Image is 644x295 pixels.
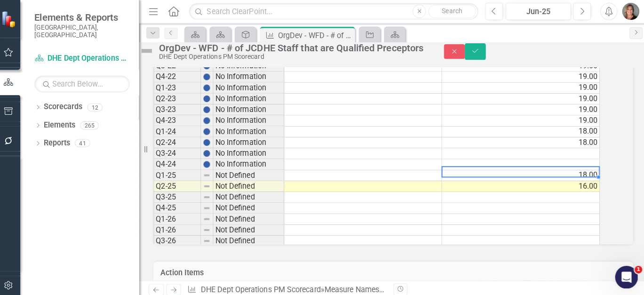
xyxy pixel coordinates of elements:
[90,102,105,110] div: 12
[189,281,385,292] div: » »
[215,212,285,223] td: Not Defined
[47,119,78,129] a: Elements
[191,3,477,20] input: Search ClearPoint...
[204,148,212,156] img: BgCOk07PiH71IgAAAABJRU5ErkJggg==
[441,104,597,114] td: 19.00
[155,190,202,201] td: Q3-25
[441,125,597,136] td: 18.00
[215,179,285,190] td: Not Defined
[441,7,461,15] span: Search
[204,159,212,167] img: BgCOk07PiH71IgAAAABJRU5ErkJggg==
[202,282,321,291] a: DHE Dept Operations PM Scorecard
[204,116,212,123] img: BgCOk07PiH71IgAAAABJRU5ErkJggg==
[215,104,285,114] td: No Information
[83,120,101,128] div: 265
[155,125,202,136] td: Q1-24
[155,114,202,125] td: Q4-23
[441,82,597,93] td: 19.00
[155,201,202,212] td: Q4-25
[215,93,285,104] td: No Information
[215,158,285,168] td: No Information
[507,6,565,17] div: Jun-25
[215,233,285,244] td: Not Defined
[441,168,597,179] td: 18.00
[5,11,21,27] img: ClearPoint Strategy
[155,104,202,114] td: Q3-23
[155,82,202,93] td: Q1-23
[141,43,156,58] img: Not Defined
[215,190,285,201] td: Not Defined
[325,282,384,291] a: Measure Names
[47,101,85,112] a: Scorecards
[504,3,568,20] button: Jun-25
[204,127,212,134] img: BgCOk07PiH71IgAAAABJRU5ErkJggg==
[204,235,212,242] img: 8DAGhfEEPCf229AAAAAElFTkSuQmCC
[38,53,132,64] a: DHE Dept Operations PM Scorecard
[38,12,132,23] span: Elements & Reports
[155,168,202,179] td: Q1-25
[155,136,202,147] td: Q2-24
[204,224,212,231] img: 8DAGhfEEPCf229AAAAAElFTkSuQmCC
[204,83,212,91] img: BgCOk07PiH71IgAAAABJRU5ErkJggg==
[155,233,202,244] td: Q3-26
[155,223,202,233] td: Q1-26
[204,105,212,112] img: BgCOk07PiH71IgAAAABJRU5ErkJggg==
[441,93,597,104] td: 19.00
[38,23,132,39] small: [GEOGRAPHIC_DATA], [GEOGRAPHIC_DATA]
[612,263,635,286] iframe: Intercom live chat
[38,75,132,91] input: Search Below...
[155,71,202,82] td: Q4-22
[155,158,202,168] td: Q4-24
[155,147,202,158] td: Q3-24
[631,263,639,271] span: 1
[161,42,424,53] div: OrgDev - WFD - # of JCDHE Staff that are Qualified Preceptors
[215,223,285,233] td: Not Defined
[619,3,636,20] img: Debra Kellison
[204,137,212,145] img: BgCOk07PiH71IgAAAABJRU5ErkJggg==
[155,179,202,190] td: Q2-25
[441,114,597,125] td: 19.00
[204,191,212,199] img: 8DAGhfEEPCf229AAAAAElFTkSuQmCC
[162,266,623,274] h3: Action Items
[278,29,352,41] div: OrgDev - WFD - # of JCDHE Staff that are Qualified Preceptors
[155,93,202,104] td: Q2-23
[215,136,285,147] td: No Information
[441,136,597,147] td: 18.00
[215,201,285,212] td: Not Defined
[204,72,212,80] img: BgCOk07PiH71IgAAAABJRU5ErkJggg==
[47,136,73,147] a: Reports
[427,5,474,18] button: Search
[204,213,212,221] img: 8DAGhfEEPCf229AAAAAElFTkSuQmCC
[215,82,285,93] td: No Information
[215,71,285,82] td: No Information
[215,168,285,179] td: Not Defined
[155,212,202,223] td: Q1-26
[204,202,212,210] img: 8DAGhfEEPCf229AAAAAElFTkSuQmCC
[204,181,212,188] img: 8DAGhfEEPCf229AAAAAElFTkSuQmCC
[215,125,285,136] td: No Information
[204,170,212,177] img: 8DAGhfEEPCf229AAAAAElFTkSuQmCC
[78,138,93,146] div: 41
[204,94,212,102] img: BgCOk07PiH71IgAAAABJRU5ErkJggg==
[215,147,285,158] td: No Information
[215,114,285,125] td: No Information
[441,179,597,190] td: 16.00
[441,71,597,82] td: 19.00
[161,53,424,60] div: DHE Dept Operations PM Scorecard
